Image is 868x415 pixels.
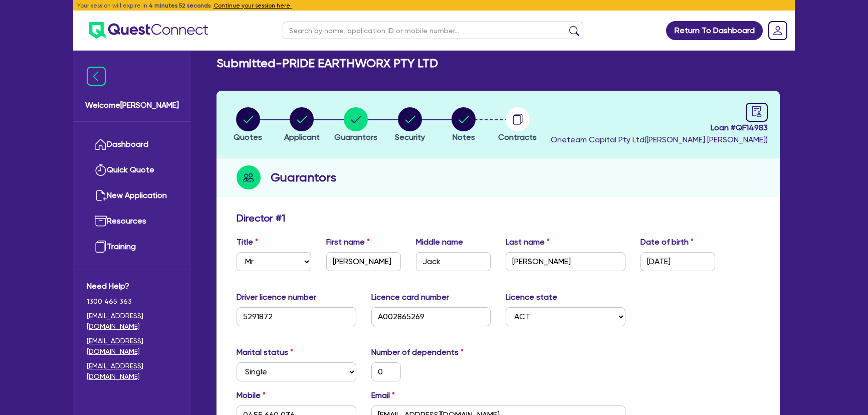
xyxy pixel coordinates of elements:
[237,389,266,401] label: Mobile
[453,132,475,142] span: Notes
[371,389,395,401] label: Email
[87,311,177,332] a: [EMAIL_ADDRESS][DOMAIN_NAME]
[234,132,262,142] span: Quotes
[233,107,263,144] button: Quotes
[284,107,320,144] button: Applicant
[85,99,179,111] span: Welcome [PERSON_NAME]
[95,215,107,227] img: resources
[416,236,463,248] label: Middle name
[237,212,285,224] h3: Director # 1
[371,291,449,303] label: Licence card number
[283,22,583,39] input: Search by name, application ID or mobile number...
[371,346,464,358] label: Number of dependents
[498,107,537,144] button: Contracts
[237,346,293,358] label: Marital status
[551,135,768,144] span: Oneteam Capital Pty Ltd ( [PERSON_NAME] [PERSON_NAME] )
[451,107,476,144] button: Notes
[506,291,557,303] label: Licence state
[87,132,177,157] a: Dashboard
[87,183,177,209] a: New Application
[551,122,768,134] span: Loan # QF14983
[640,252,715,271] input: DD / MM / YYYY
[237,165,261,189] img: step-icon
[87,336,177,357] a: [EMAIL_ADDRESS][DOMAIN_NAME]
[216,56,438,71] h2: Submitted - PRIDE EARTHWORX PTY LTD
[334,132,377,142] span: Guarantors
[237,236,258,248] label: Title
[87,296,177,307] span: 1300 465 363
[751,106,762,117] span: audit
[149,2,210,9] span: 4 minutes 52 seconds
[334,107,378,144] button: Guarantors
[237,291,316,303] label: Driver licence number
[213,1,292,10] button: Continue your session here.
[640,236,694,248] label: Date of birth
[87,280,177,292] span: Need Help?
[95,189,107,201] img: new-application
[765,18,791,44] a: Dropdown toggle
[89,22,208,39] img: quest-connect-logo-blue
[394,107,425,144] button: Security
[95,241,107,253] img: training
[87,67,106,86] img: icon-menu-close
[87,209,177,234] a: Resources
[498,132,537,142] span: Contracts
[95,164,107,176] img: quick-quote
[506,236,550,248] label: Last name
[87,234,177,260] a: Training
[395,132,425,142] span: Security
[284,132,320,142] span: Applicant
[746,103,768,122] a: audit
[666,21,763,40] a: Return To Dashboard
[87,361,177,382] a: [EMAIL_ADDRESS][DOMAIN_NAME]
[87,157,177,183] a: Quick Quote
[326,236,370,248] label: First name
[271,168,336,186] h2: Guarantors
